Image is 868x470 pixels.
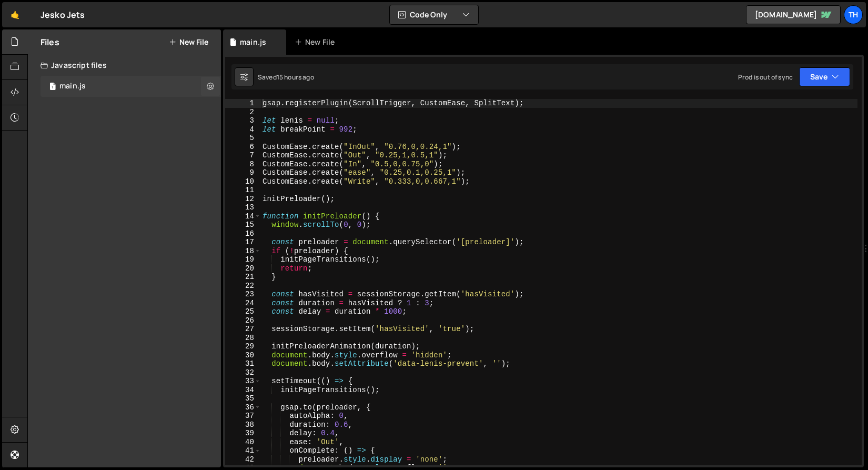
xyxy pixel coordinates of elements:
[225,255,261,264] div: 19
[225,377,261,386] div: 33
[225,359,261,368] div: 31
[225,108,261,117] div: 2
[799,67,850,86] button: Save
[225,455,261,464] div: 42
[225,351,261,360] div: 30
[225,386,261,395] div: 34
[225,282,261,291] div: 22
[28,55,221,76] div: Javascript files
[225,195,261,204] div: 12
[225,99,261,108] div: 1
[225,151,261,160] div: 7
[225,238,261,247] div: 17
[225,203,261,212] div: 13
[59,82,86,91] div: main.js
[225,438,261,447] div: 40
[225,316,261,325] div: 26
[225,342,261,351] div: 29
[49,83,56,92] span: 1
[225,160,261,169] div: 8
[746,5,841,24] a: [DOMAIN_NAME]
[225,403,261,412] div: 36
[225,325,261,334] div: 27
[225,307,261,316] div: 25
[225,212,261,221] div: 14
[225,412,261,421] div: 37
[41,76,221,97] div: 16759/45776.js
[225,125,261,134] div: 4
[738,73,793,82] div: Prod is out of sync
[225,177,261,186] div: 10
[225,168,261,177] div: 9
[390,5,478,24] button: Code Only
[225,290,261,299] div: 23
[225,368,261,377] div: 32
[225,421,261,429] div: 38
[225,334,261,343] div: 28
[844,5,863,24] a: Th
[225,116,261,125] div: 3
[2,2,28,27] a: 🤙
[225,221,261,229] div: 15
[41,8,85,21] div: Jesko Jets
[41,36,59,48] h2: Files
[225,134,261,143] div: 5
[258,73,314,82] div: Saved
[240,37,266,47] div: main.js
[225,446,261,455] div: 41
[225,247,261,256] div: 18
[225,273,261,282] div: 21
[169,38,208,46] button: New File
[295,37,339,47] div: New File
[225,186,261,195] div: 11
[277,73,314,82] div: 15 hours ago
[225,229,261,238] div: 16
[225,394,261,403] div: 35
[225,299,261,308] div: 24
[225,264,261,273] div: 20
[225,143,261,152] div: 6
[225,429,261,438] div: 39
